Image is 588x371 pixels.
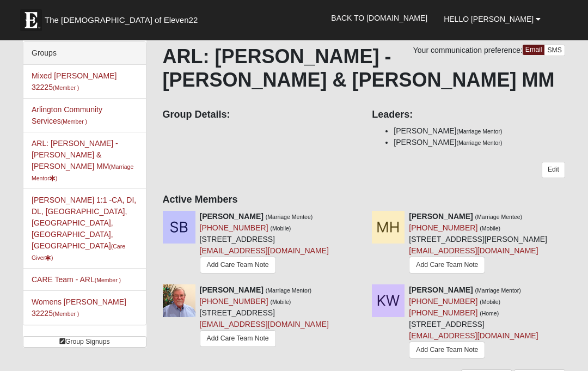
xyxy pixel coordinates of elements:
[413,46,523,54] span: Your communication preference:
[200,212,264,221] strong: [PERSON_NAME]
[266,287,311,294] small: (Marriage Mentor)
[32,275,121,284] a: CARE Team - ARL(Member )
[480,299,500,305] small: (Mobile)
[409,308,477,317] a: [PHONE_NUMBER]
[32,71,117,92] a: Mixed [PERSON_NAME] 32225(Member )
[409,223,477,232] a: [PHONE_NUMBER]
[200,297,268,306] a: [PHONE_NUMBER]
[523,45,545,55] a: Email
[266,214,313,220] small: (Marriage Mentee)
[163,194,566,206] h4: Active Members
[200,223,268,232] a: [PHONE_NUMBER]
[544,45,565,56] a: SMS
[163,109,356,121] h4: Group Details:
[32,196,136,261] a: [PERSON_NAME] 1:1 -CA, DI, DL, [GEOGRAPHIC_DATA], [GEOGRAPHIC_DATA], [GEOGRAPHIC_DATA], [GEOGRAPH...
[95,277,121,283] small: (Member )
[409,211,547,276] div: [STREET_ADDRESS][PERSON_NAME]
[409,342,485,358] a: Add Care Team Note
[270,299,291,305] small: (Mobile)
[200,285,264,294] strong: [PERSON_NAME]
[61,118,87,125] small: (Member )
[15,4,232,31] a: The [DEMOGRAPHIC_DATA] of Eleven22
[200,330,276,347] a: Add Care Team Note
[480,310,499,317] small: (Home)
[200,246,329,255] a: [EMAIL_ADDRESS][DOMAIN_NAME]
[436,5,549,33] a: Hello [PERSON_NAME]
[163,45,566,92] h1: ARL: [PERSON_NAME] - [PERSON_NAME] & [PERSON_NAME] MM
[475,214,522,220] small: (Marriage Mentee)
[394,137,565,148] li: [PERSON_NAME]
[475,287,521,294] small: (Marriage Mentor)
[542,162,565,178] a: Edit
[200,257,276,273] a: Add Care Team Note
[32,105,102,125] a: Arlington Community Services(Member )
[394,125,565,137] li: [PERSON_NAME]
[409,284,538,361] div: [STREET_ADDRESS]
[270,225,291,232] small: (Mobile)
[456,128,502,135] small: (Marriage Mentor)
[480,225,500,232] small: (Mobile)
[32,139,133,182] a: ARL: [PERSON_NAME] - [PERSON_NAME] & [PERSON_NAME] MM(Marriage Mentor)
[53,84,79,91] small: (Member )
[200,211,329,276] div: [STREET_ADDRESS]
[200,284,329,350] div: [STREET_ADDRESS]
[456,139,502,146] small: (Marriage Mentor)
[32,297,126,318] a: Womens [PERSON_NAME] 32225(Member )
[409,285,473,294] strong: [PERSON_NAME]
[23,336,146,348] a: Group Signups
[409,297,477,306] a: [PHONE_NUMBER]
[409,246,538,255] a: [EMAIL_ADDRESS][DOMAIN_NAME]
[200,320,329,329] a: [EMAIL_ADDRESS][DOMAIN_NAME]
[323,4,436,32] a: Back to [DOMAIN_NAME]
[23,42,146,65] div: Groups
[372,109,565,121] h4: Leaders:
[444,15,534,23] span: Hello [PERSON_NAME]
[45,15,198,26] span: The [DEMOGRAPHIC_DATA] of Eleven22
[20,9,42,31] img: Eleven22 logo
[409,257,485,273] a: Add Care Team Note
[409,212,473,221] strong: [PERSON_NAME]
[53,311,79,317] small: (Member )
[409,331,538,340] a: [EMAIL_ADDRESS][DOMAIN_NAME]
